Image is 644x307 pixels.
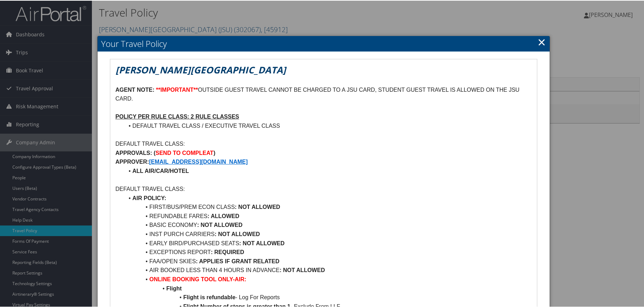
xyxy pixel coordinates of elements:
[213,149,215,155] strong: )
[149,158,248,164] a: [EMAIL_ADDRESS][DOMAIN_NAME]
[207,212,239,218] strong: : ALLOWED
[211,248,244,254] strong: : REQUIRED
[116,85,532,103] p: OUTSIDE GUEST TRAVEL CANNOT BE CHARGED TO A JSU CARD, STUDENT GUEST TRAVEL IS ALLOWED ON THE JSU ...
[116,158,149,164] strong: APPROVER:
[124,121,532,130] li: DEFAULT TRAVEL CLASS / EXECUTIVE TRAVEL CLASS
[116,86,154,92] strong: AGENT NOTE:
[124,202,532,211] li: FIRST/BUS/PREM ECON CLASS
[124,256,532,265] li: FAA/OPEN SKIES
[132,194,166,200] strong: AIR POLICY:
[116,149,156,155] strong: APPROVALS: (
[124,265,532,274] li: AIR BOOKED LESS THAN 4 HOURS IN ADVANCE
[124,220,532,229] li: BASIC ECONOMY
[116,139,532,148] p: DEFAULT TRAVEL CLASS:
[124,292,532,301] li: - Log For Reports
[132,167,189,173] strong: ALL AIR/CAR/HOTEL
[124,229,532,238] li: INST PURCH CARRIERS
[116,63,286,76] em: [PERSON_NAME][GEOGRAPHIC_DATA]
[124,247,532,256] li: EXCEPTIONS REPORT
[239,240,285,246] strong: : NOT ALLOWED
[98,35,550,51] h2: Your Travel Policy
[280,266,325,272] strong: : NOT ALLOWED
[116,184,532,193] p: DEFAULT TRAVEL CLASS:
[196,258,279,264] strong: : APPLIES IF GRANT RELATED
[215,230,260,236] strong: : NOT ALLOWED
[149,276,246,282] strong: ONLINE BOOKING TOOL ONLY-AIR:
[156,149,213,155] strong: SEND TO COMPLEAT
[166,285,182,291] strong: Flight
[183,294,235,300] strong: Flight is refundable
[124,238,532,247] li: EARLY BIRD/PURCHASED SEATS
[538,34,546,48] a: Close
[124,211,532,220] li: REFUNDABLE FARES
[235,203,280,209] strong: : NOT ALLOWED
[197,221,242,227] strong: : NOT ALLOWED
[116,113,239,119] u: POLICY PER RULE CLASS: 2 RULE CLASSES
